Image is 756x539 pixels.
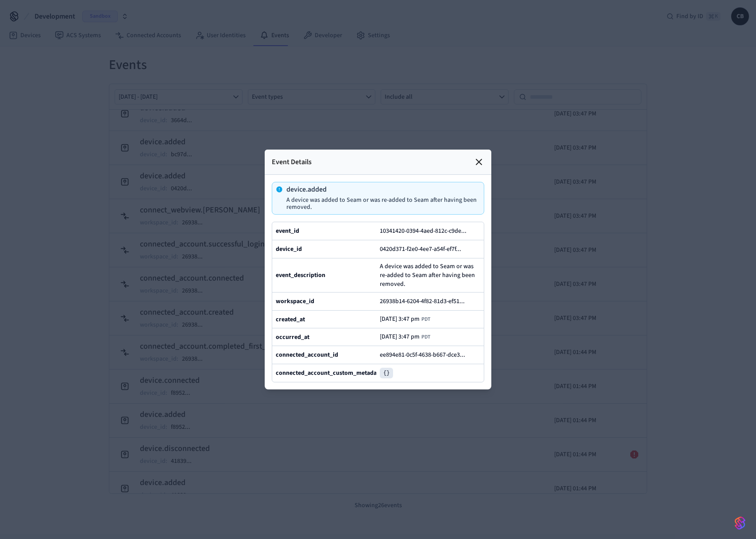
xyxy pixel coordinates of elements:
b: occurred_at [276,333,309,342]
b: workspace_id [276,297,314,306]
div: America/Los_Angeles [380,316,430,323]
b: event_id [276,227,299,235]
span: [DATE] 3:47 pm [380,333,420,340]
span: A device was added to Seam or was re-added to Seam after having been removed. [380,262,480,289]
b: connected_account_custom_metadata [276,369,382,377]
span: [DATE] 3:47 pm [380,316,420,323]
button: 0420d371-f2e0-4ee7-a54f-ef7f... [378,244,470,254]
p: device.added [286,186,477,193]
span: PDT [421,334,430,341]
img: SeamLogoGradient.69752ec5.svg [735,516,745,530]
button: ee894e81-0c5f-4638-b667-dce3... [378,350,474,360]
pre: {} [380,368,393,378]
div: America/Los_Angeles [380,333,430,341]
p: Event Details [272,157,312,167]
button: 26938b14-6204-4f82-81d3-ef51... [378,296,474,307]
span: PDT [421,316,430,323]
p: A device was added to Seam or was re-added to Seam after having been removed. [286,196,477,211]
b: event_description [276,271,325,280]
b: created_at [276,315,305,324]
button: 10341420-0394-4aed-812c-c9de... [378,226,475,236]
b: connected_account_id [276,350,338,359]
b: device_id [276,245,302,254]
